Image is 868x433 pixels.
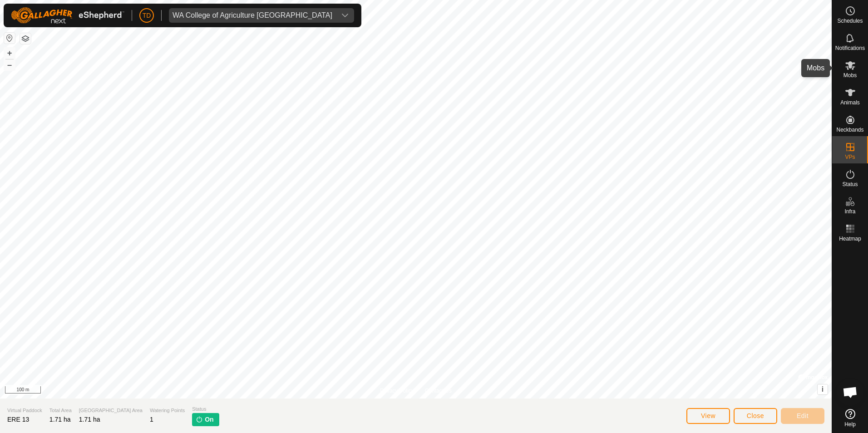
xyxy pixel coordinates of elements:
[7,416,29,423] span: ERE 13
[701,412,715,419] span: View
[150,416,153,423] span: 1
[843,73,857,78] span: Mobs
[79,416,100,423] span: 1.71 ha
[839,236,861,241] span: Heatmap
[20,33,31,44] button: Map Layers
[845,154,855,160] span: VPs
[7,407,42,414] span: Virtual Paddock
[840,100,860,105] span: Animals
[832,405,868,431] a: Help
[836,127,863,133] span: Neckbands
[11,7,124,24] img: Gallagher Logo
[837,379,864,406] div: Open chat
[822,385,824,393] span: i
[205,415,213,424] span: On
[173,12,332,19] div: WA College of Agriculture [GEOGRAPHIC_DATA]
[781,408,824,424] button: Edit
[49,407,72,414] span: Total Area
[380,387,414,395] a: Privacy Policy
[196,416,203,423] img: turn-on
[150,407,185,414] span: Watering Points
[169,8,336,23] span: WA College of Agriculture Denmark
[336,8,354,23] div: dropdown trigger
[192,405,219,413] span: Status
[844,422,856,427] span: Help
[844,209,855,214] span: Infra
[4,48,15,59] button: +
[842,182,858,187] span: Status
[797,412,809,419] span: Edit
[4,33,15,44] button: Reset Map
[143,11,151,20] span: TD
[734,408,777,424] button: Close
[4,59,15,70] button: –
[79,407,143,414] span: [GEOGRAPHIC_DATA] Area
[686,408,730,424] button: View
[835,45,865,51] span: Notifications
[425,387,452,395] a: Contact Us
[837,18,863,24] span: Schedules
[818,384,828,394] button: i
[747,412,764,419] span: Close
[49,416,71,423] span: 1.71 ha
